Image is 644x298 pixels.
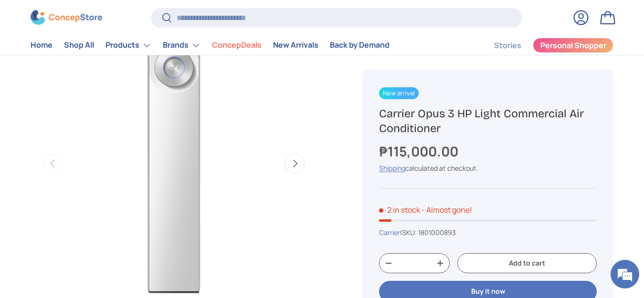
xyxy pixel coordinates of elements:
summary: Brands [157,36,206,55]
div: Minimize live chat window [157,5,179,28]
a: Carrier [379,228,400,237]
span: | [400,228,456,237]
a: Shipping [379,164,405,173]
a: Home [31,36,53,55]
a: ConcepDeals [212,36,262,55]
div: calculated at checkout. [379,163,597,173]
strong: ₱115,000.00 [379,142,461,160]
span: 2 in stock [379,205,420,216]
span: We're online! [55,89,132,185]
a: Shop All [64,36,94,55]
span: 1801000893 [418,228,456,237]
h1: Carrier Opus 3 HP Light Commercial Air Conditioner [379,106,597,135]
a: Personal Shopper [533,38,613,53]
span: New arrival [379,87,419,99]
textarea: Type your message and hit 'Enter' [5,197,182,231]
nav: Secondary [471,36,613,55]
div: Chat with us now [50,53,160,66]
p: - Almost gone! [422,205,472,216]
img: ConcepStore [31,10,102,25]
nav: Primary [31,36,390,55]
span: SKU: [402,228,417,237]
span: Personal Shopper [540,42,606,50]
button: Add to cart [457,253,597,274]
a: New Arrivals [273,36,318,55]
a: Back by Demand [330,36,390,55]
a: Stories [494,36,521,55]
summary: Products [100,36,157,55]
